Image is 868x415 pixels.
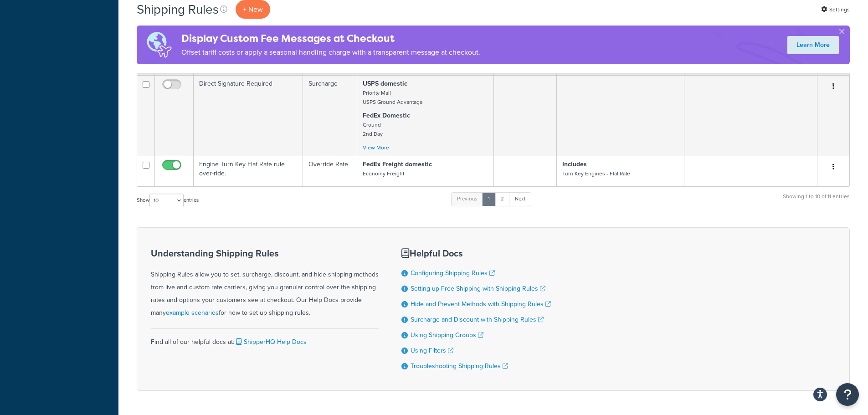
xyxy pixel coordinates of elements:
td: Direct Signature Required [194,75,303,156]
div: Shipping Rules allow you to set, surcharge, discount, and hide shipping methods from live and cus... [151,248,379,319]
strong: FedEx Freight domestic [363,159,432,169]
a: Configuring Shipping Rules [411,268,495,278]
a: example scenarios [166,308,219,318]
div: Showing 1 to 10 of 11 entries [783,191,850,211]
strong: USPS domestic [363,79,407,88]
button: Open Resource Center [836,383,859,406]
div: Find all of our helpful docs at: [151,328,379,348]
a: Previous [451,192,483,206]
h4: Display Custom Fee Messages at Checkout [181,31,480,46]
a: Using Filters [411,346,453,355]
a: Next [509,192,531,206]
a: ShipperHQ Help Docs [234,337,307,347]
a: Hide and Prevent Methods with Shipping Rules [411,299,551,309]
small: Priority Mail USPS Ground Advantage [363,89,423,106]
strong: FedEx Domestic [363,111,410,120]
label: Show entries [137,194,199,207]
small: Ground 2nd Day [363,121,383,138]
a: Setting up Free Shipping with Shipping Rules [411,284,545,293]
h3: Helpful Docs [401,248,551,258]
a: Troubleshooting Shipping Rules [411,361,508,371]
strong: Includes [562,159,587,169]
h1: Shipping Rules [137,0,219,18]
td: Engine Turn Key Flat Rate rule over-ride. [194,156,303,186]
a: View More [363,143,389,152]
td: Surcharge [303,75,357,156]
img: duties-banner-06bc72dcb5fe05cb3f9472aba00be2ae8eb53ab6f0d8bb03d382ba314ac3c341.png [137,26,181,64]
td: Override Rate [303,156,357,186]
a: 1 [482,192,496,206]
select: Showentries [149,194,184,207]
a: Using Shipping Groups [411,330,483,340]
p: Offset tariff costs or apply a seasonal handling charge with a transparent message at checkout. [181,46,480,59]
small: Turn Key Engines - Flat Rate [562,169,630,178]
small: Economy Freight [363,169,404,178]
a: Settings [821,3,850,16]
a: Learn More [787,36,839,54]
a: Surcharge and Discount with Shipping Rules [411,315,544,324]
a: 2 [495,192,510,206]
h3: Understanding Shipping Rules [151,248,379,258]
